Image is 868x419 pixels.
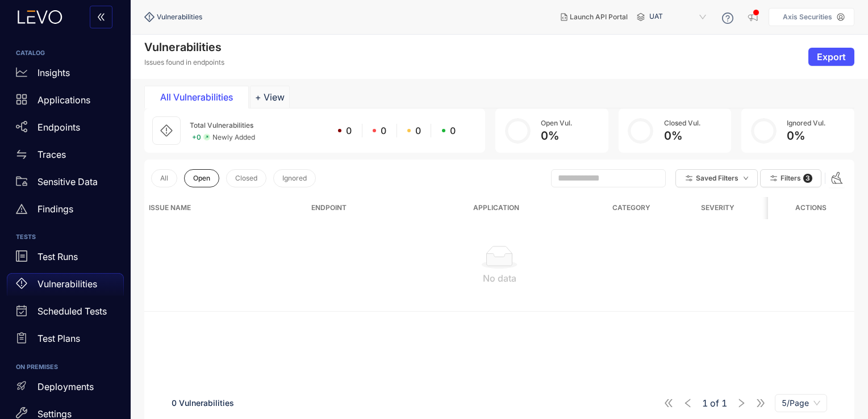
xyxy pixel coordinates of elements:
[7,198,124,225] a: Findings
[144,58,224,66] p: Issues found in endpoints
[7,375,124,403] a: Deployments
[664,129,700,143] div: 0 %
[90,6,112,28] button: double-left
[781,174,801,182] span: Filters
[787,129,825,143] div: 0 %
[37,122,80,132] p: Endpoints
[37,333,80,343] p: Test Plans
[37,279,97,289] p: Vulnerabilities
[37,306,107,316] p: Scheduled Tests
[144,40,224,54] h4: Vulnerabilities
[450,125,456,136] span: 0
[282,174,307,182] span: Ignored
[7,89,124,116] a: Applications
[7,328,124,355] a: Test Plans
[16,50,115,57] h6: CATALOG
[157,13,202,21] span: Vulnerabilities
[7,170,124,198] a: Sensitive Data
[803,174,812,183] span: 3
[37,252,78,262] p: Test Runs
[193,174,210,182] span: Open
[250,86,290,108] button: Add tab
[750,197,858,219] th: Last Seen
[37,382,94,392] p: Deployments
[702,398,708,408] span: 1
[760,169,821,187] button: Filters 3
[37,149,66,160] p: Traces
[7,116,124,143] a: Endpoints
[37,204,73,214] p: Findings
[768,197,854,219] th: Actions
[16,234,115,241] h6: TESTS
[755,202,845,214] span: Last Seen
[381,125,386,136] span: 0
[190,121,253,129] span: Total Vulnerabilities
[16,364,115,371] h6: ON PREMISES
[702,398,727,408] span: of
[685,197,750,219] th: Severity
[817,52,846,62] span: Export
[97,12,106,23] span: double-left
[743,175,749,182] span: down
[212,133,255,141] span: Newly Added
[226,169,266,187] button: Closed
[649,8,708,26] span: UAT
[541,129,572,143] div: 0 %
[675,169,758,187] button: Saved Filtersdown
[7,246,124,273] a: Test Runs
[16,149,27,160] span: swap
[37,68,70,78] p: Insights
[552,8,637,26] button: Launch API Portal
[541,119,572,127] div: Open Vul.
[721,398,727,408] span: 1
[696,174,738,182] span: Saved Filters
[273,169,316,187] button: Ignored
[153,273,845,283] div: No data
[37,177,98,187] p: Sensitive Data
[570,13,628,21] span: Launch API Portal
[808,48,854,66] button: Export
[144,197,307,219] th: Issue Name
[184,169,219,187] button: Open
[469,197,577,219] th: Application
[172,398,234,408] span: 0 Vulnerabilities
[577,197,685,219] th: Category
[782,395,820,412] span: 5/Page
[346,125,352,136] span: 0
[7,143,124,170] a: Traces
[16,203,27,215] span: warning
[415,125,421,136] span: 0
[151,169,177,187] button: All
[37,95,90,105] p: Applications
[783,13,832,21] p: Axis Securities
[160,174,168,182] span: All
[307,197,469,219] th: Endpoint
[664,119,700,127] div: Closed Vul.
[7,61,124,89] a: Insights
[235,174,257,182] span: Closed
[37,409,72,419] p: Settings
[7,300,124,328] a: Scheduled Tests
[154,92,239,102] div: All Vulnerabilities
[192,133,201,141] span: + 0
[787,119,825,127] div: Ignored Vul.
[7,273,124,300] a: Vulnerabilities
